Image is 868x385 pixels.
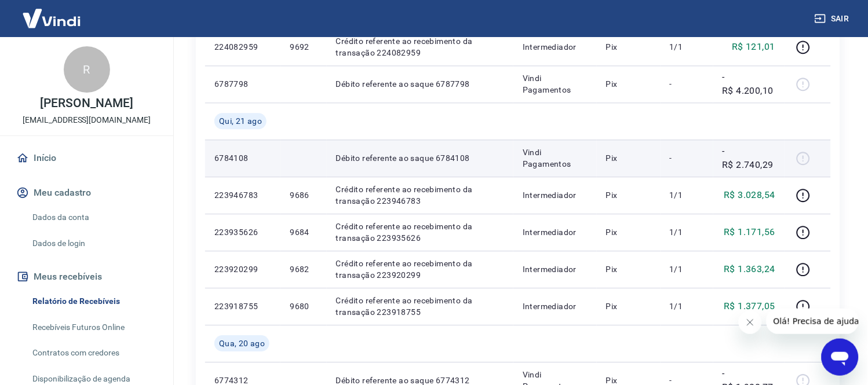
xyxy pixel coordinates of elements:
p: Vindi Pagamentos [523,72,588,96]
p: Débito referente ao saque 6787798 [336,78,504,90]
p: 1/1 [670,226,704,238]
a: Recebíveis Futuros Online [28,316,159,339]
p: Crédito referente ao recebimento da transação 223918755 [336,295,504,318]
p: Crédito referente ao recebimento da transação 223935626 [336,221,504,244]
a: Início [14,145,159,171]
p: 223920299 [214,263,271,275]
p: R$ 1.363,24 [724,262,775,276]
p: 9684 [290,226,317,238]
iframe: Botão para abrir a janela de mensagens [822,339,859,376]
p: Pix [606,78,651,90]
p: Vindi Pagamentos [523,146,588,170]
p: Pix [606,41,651,53]
p: 1/1 [670,300,704,312]
p: Crédito referente ao recebimento da transação 223920299 [336,258,504,281]
p: Pix [606,189,651,201]
p: -R$ 2.740,29 [723,144,775,172]
p: Intermediador [523,189,588,201]
p: R$ 1.377,05 [724,299,775,313]
p: -R$ 4.200,10 [723,70,775,98]
p: 9682 [290,263,317,275]
p: Pix [606,152,651,164]
p: 224082959 [214,41,271,53]
p: 1/1 [670,41,704,53]
p: 6787798 [214,78,271,90]
p: Intermediador [523,263,588,275]
p: 9692 [290,41,317,53]
a: Dados de login [28,232,159,255]
a: Dados da conta [28,206,159,229]
button: Sair [812,8,854,30]
p: Pix [606,226,651,238]
p: [EMAIL_ADDRESS][DOMAIN_NAME] [23,114,151,126]
a: Relatório de Recebíveis [28,289,159,313]
p: 9686 [290,189,317,201]
p: Pix [606,300,651,312]
p: 6784108 [214,152,271,164]
button: Meu cadastro [14,180,159,206]
p: - [670,152,704,164]
p: 223946783 [214,189,271,201]
p: Crédito referente ao recebimento da transação 223946783 [336,184,504,207]
p: - [670,78,704,90]
p: 223918755 [214,300,271,312]
button: Meus recebíveis [14,264,159,289]
a: Contratos com credores [28,341,159,365]
p: 223935626 [214,226,271,238]
span: Olá! Precisa de ajuda? [7,8,97,17]
p: Intermediador [523,226,588,238]
iframe: Fechar mensagem [739,311,762,334]
p: [PERSON_NAME] [40,97,133,109]
p: R$ 1.171,56 [724,225,775,239]
p: Intermediador [523,300,588,312]
p: 1/1 [670,189,704,201]
p: Débito referente ao saque 6784108 [336,152,504,164]
p: Intermediador [523,41,588,53]
p: 1/1 [670,263,704,275]
span: Qua, 20 ago [219,338,265,349]
p: R$ 121,01 [732,40,776,54]
p: 9680 [290,300,317,312]
p: R$ 3.028,54 [724,188,775,202]
span: Qui, 21 ago [219,115,262,127]
p: Crédito referente ao recebimento da transação 224082959 [336,35,504,58]
img: Vindi [14,1,89,36]
p: Pix [606,263,651,275]
iframe: Mensagem da empresa [767,309,859,334]
div: R [64,46,110,93]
